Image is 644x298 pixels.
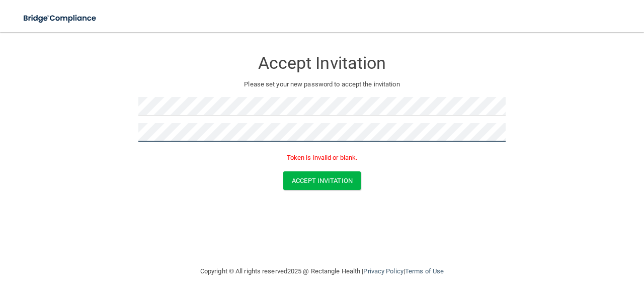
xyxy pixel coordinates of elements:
[138,54,506,72] h3: Accept Invitation
[15,8,106,29] img: bridge_compliance_login_screen.278c3ca4.svg
[138,255,506,287] div: Copyright © All rights reserved 2025 @ Rectangle Health | |
[146,78,498,90] p: Please set your new password to accept the invitation
[138,152,506,164] p: Token is invalid or blank.
[283,171,361,190] button: Accept Invitation
[405,267,444,275] a: Terms of Use
[470,227,632,267] iframe: Drift Widget Chat Controller
[363,267,403,275] a: Privacy Policy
